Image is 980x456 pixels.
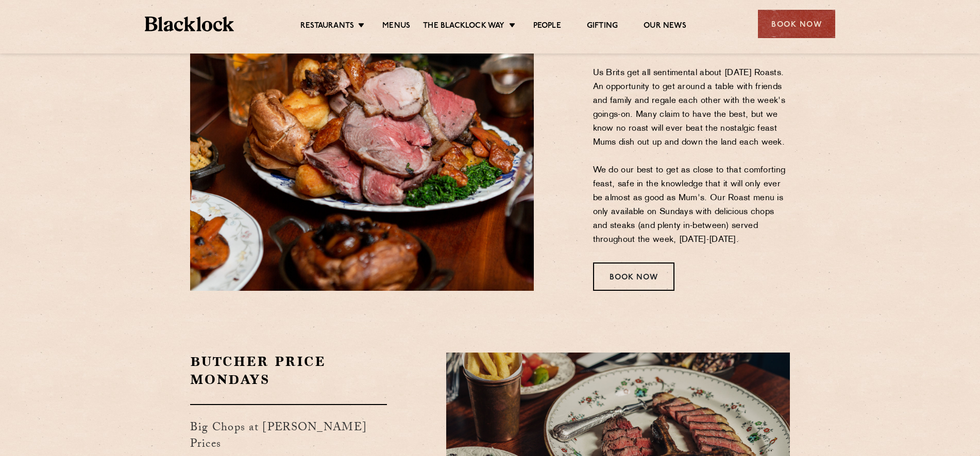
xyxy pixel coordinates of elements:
img: BL_Textured_Logo-footer-cropped.svg [145,16,234,31]
a: Gifting [587,21,618,32]
a: The Blacklock Way [423,21,504,32]
a: Our News [644,21,686,32]
p: Us Brits get all sentimental about [DATE] Roasts. An opportunity to get around a table with frien... [593,66,790,247]
h2: Butcher Price Mondays [190,353,387,389]
a: Menus [382,21,410,32]
a: Restaurants [300,21,354,32]
div: Book Now [593,262,674,291]
div: Book Now [758,10,835,38]
a: People [533,21,561,32]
